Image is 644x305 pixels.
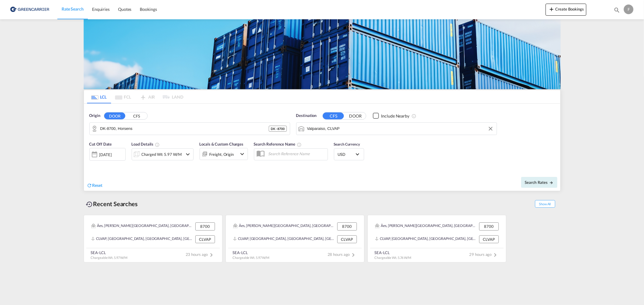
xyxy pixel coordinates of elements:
[84,19,561,89] img: GreenCarrierFCL_LCL.png
[233,256,270,259] span: Chargeable Wt. 5.97 W/M
[84,197,140,211] div: Recent Searches
[375,222,478,230] div: Åes, Aggestrup, Bækkelund, Bollerstien, Brigsted, Egebjerg, Elbæk, Enner, Eriknauer, Fuglevang, H...
[87,90,184,103] md-pagination-wrapper: Use the left and right arrow keys to navigate between tabs
[479,235,499,243] div: CLVAP
[89,142,112,146] span: Cut Off Date
[297,142,302,147] md-icon: Your search will be saved by the below given name
[208,251,215,259] md-icon: icon-chevron-right
[337,235,357,243] div: CLVAP
[226,215,364,263] recent-search-card: Åes, [PERSON_NAME][GEOGRAPHIC_DATA], [GEOGRAPHIC_DATA], [GEOGRAPHIC_DATA][PERSON_NAME][GEOGRAPHIC...
[296,113,317,119] span: Destination
[254,142,302,146] span: Search Reference Name
[140,7,157,12] span: Bookings
[84,215,223,263] recent-search-card: Åes, [PERSON_NAME][GEOGRAPHIC_DATA], [GEOGRAPHIC_DATA], [GEOGRAPHIC_DATA][PERSON_NAME][GEOGRAPHIC...
[535,200,555,208] span: Show All
[91,256,128,259] span: Chargeable Wt. 5.97 W/M
[89,148,126,161] div: [DATE]
[337,150,361,159] md-select: Select Currency: $ USDUnited States Dollar
[210,150,234,159] div: Freight Origin
[233,250,270,255] div: SEA-LCL
[233,235,336,243] div: CLVAP, Valparaiso, Chile, South America, Americas
[92,7,110,12] span: Enquiries
[155,142,160,147] md-icon: Chargeable Weight
[381,113,409,119] div: Include Nearby
[239,150,246,158] md-icon: icon-chevron-down
[334,142,360,146] span: Search Currency
[195,222,215,230] div: 8700
[546,4,586,16] button: icon-plus 400-fgCreate Bookings
[412,114,416,118] md-icon: Unchecked: Ignores neighbouring ports when fetching rates.Checked : Includes neighbouring ports w...
[91,250,128,255] div: SEA-LCL
[126,112,147,119] button: CFS
[624,5,633,14] div: F
[479,222,499,230] div: 8700
[186,252,215,257] span: 23 hours ago
[614,7,620,16] div: icon-magnify
[525,180,554,185] span: Search Rates
[375,235,478,243] div: CLVAP, Valparaiso, Chile, South America, Americas
[296,123,497,135] md-input-container: Valparaiso, CLVAP
[233,222,336,230] div: Åes, Aggestrup, Bækkelund, Bollerstien, Brigsted, Egebjerg, Elbæk, Enner, Eriknauer, Fuglevang, H...
[184,151,192,158] md-icon: icon-chevron-down
[87,90,111,103] md-tab-item: LCL
[265,149,328,158] input: Search Reference Name
[338,152,355,157] span: USD
[92,183,103,188] span: Reset
[90,123,290,135] md-input-container: DK-8700, Horsens
[549,181,553,185] md-icon: icon-arrow-right
[367,215,506,263] recent-search-card: Åes, [PERSON_NAME][GEOGRAPHIC_DATA], [GEOGRAPHIC_DATA], [GEOGRAPHIC_DATA][PERSON_NAME][GEOGRAPHIC...
[89,160,94,168] md-datepicker: Select
[195,235,215,243] div: CLVAP
[337,222,357,230] div: 8700
[132,142,160,146] span: Load Details
[375,250,412,255] div: SEA-LCL
[132,148,194,160] div: Charged Wt: 5.97 W/Micon-chevron-down
[142,150,182,159] div: Charged Wt: 5.97 W/M
[100,124,269,133] input: Search by Door
[91,222,194,230] div: Åes, Aggestrup, Bækkelund, Bollerstien, Brigsted, Egebjerg, Elbæk, Enner, Eriknauer, Fuglevang, H...
[548,5,555,13] md-icon: icon-plus 400-fg
[271,127,284,131] span: DK - 8700
[87,183,92,188] md-icon: icon-refresh
[350,251,357,259] md-icon: icon-chevron-right
[469,252,499,257] span: 29 hours ago
[9,3,50,16] img: b0b18ec08afe11efb1d4932555f5f09d.png
[521,177,557,188] button: Search Ratesicon-arrow-right
[86,201,93,208] md-icon: icon-backup-restore
[200,148,248,160] div: Freight Originicon-chevron-down
[84,104,560,191] div: Origin DOOR CFS DK-8700, HorsensDestination CFS DOORCheckbox No Ink Unchecked: Ignores neighbouri...
[62,6,84,11] span: Rate Search
[307,124,494,133] input: Search by Port
[373,113,409,119] md-checkbox: Checkbox No Ink
[614,7,620,13] md-icon: icon-magnify
[99,152,112,157] div: [DATE]
[486,124,495,133] button: Clear Input
[104,112,125,119] button: DOOR
[200,142,244,146] span: Locals & Custom Charges
[375,256,412,259] span: Chargeable Wt. 5.76 W/M
[91,235,194,243] div: CLVAP, Valparaiso, Chile, South America, Americas
[87,182,103,189] div: icon-refreshReset
[89,113,100,119] span: Origin
[323,112,344,119] button: CFS
[492,251,499,259] md-icon: icon-chevron-right
[345,112,366,119] button: DOOR
[328,252,357,257] span: 28 hours ago
[118,7,131,12] span: Quotes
